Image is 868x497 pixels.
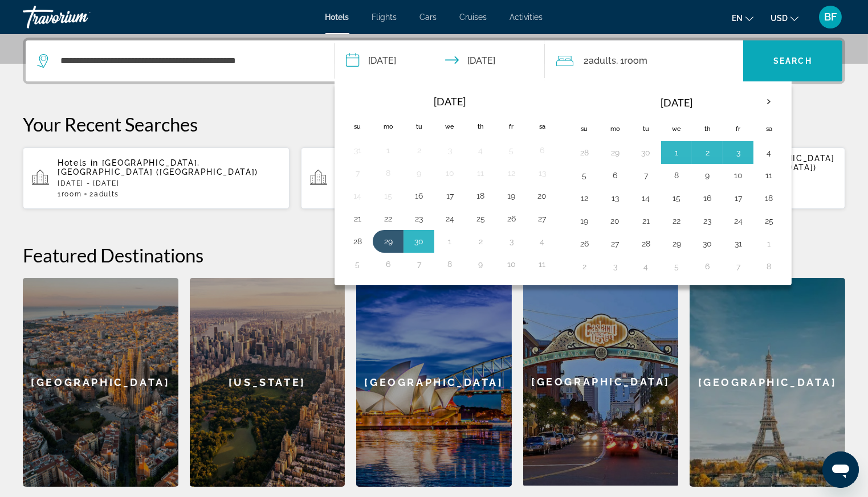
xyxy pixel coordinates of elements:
button: Day 30 [698,236,716,252]
button: Day 15 [667,190,686,206]
button: Day 12 [502,165,520,181]
button: Day 1 [441,233,459,249]
button: Day 1 [667,145,686,161]
button: Day 10 [441,165,459,181]
button: Day 3 [606,258,624,274]
button: Change language [732,10,753,26]
button: Day 13 [533,165,551,181]
button: Day 5 [667,258,686,274]
button: Day 7 [348,165,366,181]
button: Day 16 [698,190,716,206]
button: Day 4 [637,258,655,274]
button: Day 3 [729,145,747,161]
a: [GEOGRAPHIC_DATA] [23,278,178,487]
button: Hotels in [GEOGRAPHIC_DATA], [GEOGRAPHIC_DATA] ([GEOGRAPHIC_DATA])[DATE] - [DATE]1Room2Adults [301,147,568,210]
span: USD [771,14,788,23]
button: Day 28 [575,145,593,161]
button: Day 6 [698,258,716,274]
button: Day 15 [379,188,397,204]
a: [GEOGRAPHIC_DATA] [690,278,845,487]
button: Day 8 [760,258,778,274]
a: Cars [420,13,437,22]
button: Day 12 [575,190,593,206]
button: Day 28 [348,233,366,249]
a: [GEOGRAPHIC_DATA] [356,278,512,487]
span: [GEOGRAPHIC_DATA], [GEOGRAPHIC_DATA] ([GEOGRAPHIC_DATA]) [58,158,258,176]
button: Day 18 [471,188,490,204]
span: Cruises [460,13,487,22]
button: Day 13 [606,190,624,206]
button: Day 19 [575,213,593,229]
a: Flights [372,13,397,22]
button: Day 10 [729,167,747,183]
button: Day 20 [606,213,624,229]
button: Day 4 [760,145,778,161]
button: Day 10 [502,256,520,272]
a: [GEOGRAPHIC_DATA] [523,278,679,487]
a: [US_STATE] [190,278,345,487]
button: Day 9 [410,165,428,181]
button: Day 7 [637,167,655,183]
h2: Featured Destinations [23,244,845,266]
button: Day 28 [637,236,655,252]
button: Day 23 [410,211,428,227]
button: Day 26 [575,236,593,252]
p: Your Recent Searches [23,113,845,135]
button: Day 22 [379,211,397,227]
span: Adults [589,55,616,66]
th: [DATE] [373,89,527,114]
span: Hotels [325,13,349,22]
span: , 1 [616,53,647,69]
button: Day 25 [471,211,490,227]
button: Day 14 [348,188,366,204]
span: Hotels in [58,158,99,167]
button: Day 2 [698,145,716,161]
button: Day 24 [729,213,747,229]
button: Day 18 [760,190,778,206]
button: Day 3 [441,142,459,158]
button: Day 9 [471,256,490,272]
span: Search [773,56,812,65]
button: Day 3 [502,233,520,249]
button: Day 24 [441,211,459,227]
button: Day 27 [533,211,551,227]
p: [DATE] - [DATE] [58,179,280,187]
button: Day 16 [410,188,428,204]
button: Day 17 [441,188,459,204]
span: Activities [510,13,543,22]
button: Day 11 [471,165,490,181]
span: en [732,14,743,23]
button: Day 29 [606,145,624,161]
button: Day 26 [502,211,520,227]
button: Day 20 [533,188,551,204]
button: Day 6 [379,256,397,272]
button: Check-in date: Sep 27, 2025 Check-out date: Sep 30, 2025 [335,40,544,81]
button: Day 27 [606,236,624,252]
button: Day 8 [379,165,397,181]
button: Day 2 [410,142,428,158]
button: Search [743,40,842,81]
iframe: Button to launch messaging window [822,451,859,488]
button: Day 21 [348,211,366,227]
button: Day 31 [348,142,366,158]
button: Day 23 [698,213,716,229]
button: Day 11 [533,256,551,272]
button: Day 1 [379,142,397,158]
button: Day 8 [667,167,686,183]
button: Day 7 [729,258,747,274]
button: Day 5 [575,167,593,183]
button: Day 7 [410,256,428,272]
span: Adults [94,190,119,198]
button: Next month [753,89,784,115]
button: Day 8 [441,256,459,272]
div: [GEOGRAPHIC_DATA] [523,278,679,486]
button: Day 30 [637,145,655,161]
button: Day 6 [533,142,551,158]
button: Day 11 [760,167,778,183]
